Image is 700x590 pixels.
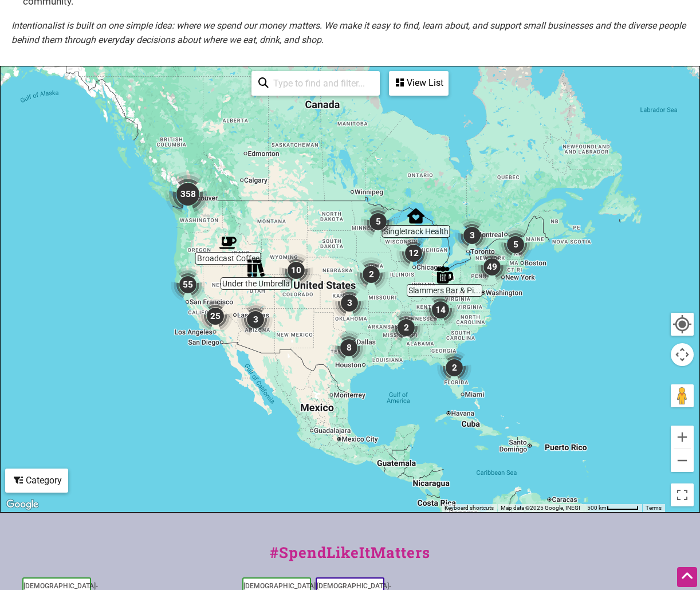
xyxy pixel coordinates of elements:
div: Singletrack Health [407,207,424,225]
div: 3 [455,218,489,253]
div: 8 [332,331,366,365]
div: 12 [396,236,431,270]
div: 3 [238,302,273,337]
div: See a list of the visible businesses [389,71,449,96]
div: View List [390,72,447,94]
button: Drag Pegman onto the map to open Street View [671,384,694,407]
div: 2 [389,310,423,345]
div: Scroll Back to Top [677,567,697,587]
span: 500 km [587,505,607,511]
button: Map camera controls [671,343,694,366]
div: 49 [475,250,509,284]
button: Keyboard shortcuts [445,504,494,512]
button: Your Location [671,313,694,336]
div: 14 [423,293,458,327]
a: Terms (opens in new tab) [646,505,662,511]
div: 55 [171,268,205,302]
div: Under the Umbrella [247,259,265,277]
em: Intentionalist is built on one simple idea: where we spend our money matters. We make it easy to ... [11,20,686,46]
button: Map Scale: 500 km per 52 pixels [584,504,642,512]
div: 2 [354,257,388,292]
div: 5 [361,204,395,239]
div: 3 [332,286,367,320]
button: Zoom out [671,449,694,472]
input: Type to find and filter... [269,72,373,95]
img: Google [3,497,41,512]
button: Zoom in [671,426,694,449]
span: Map data ©2025 Google, INEGI [501,505,580,511]
div: Broadcast Coffee [219,234,237,251]
div: 358 [165,171,211,217]
div: Type to search and filter [251,71,380,96]
div: Category [6,470,67,491]
div: 2 [437,351,471,385]
button: Toggle fullscreen view [671,483,694,506]
div: 10 [279,253,313,288]
a: Open this area in Google Maps (opens a new window) [3,497,41,512]
div: 5 [498,227,533,262]
div: 25 [198,299,233,333]
div: Filter by category [5,469,68,493]
div: Slammers Bar & Pizza Kitchen [436,266,453,284]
